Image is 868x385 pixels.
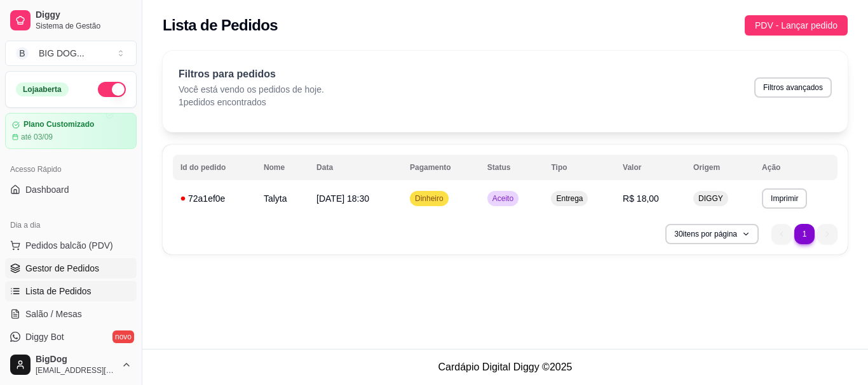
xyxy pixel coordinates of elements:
a: Gestor de Pedidos [5,258,137,278]
a: Lista de Pedidos [5,281,137,301]
a: DiggySistema de Gestão [5,5,137,36]
span: [DATE] 18:30 [316,193,369,204]
button: BigDog[EMAIL_ADDRESS][DOMAIN_NAME] [5,349,137,380]
p: Você está vendo os pedidos de hoje. [179,83,324,96]
span: Diggy [36,10,132,21]
button: Alterar Status [98,82,126,97]
th: Origem [686,155,754,180]
span: PDV - Lançar pedido [755,18,837,32]
th: Tipo [543,155,615,180]
button: PDV - Lançar pedido [745,15,848,36]
li: pagination item 1 active [794,224,815,244]
a: Plano Customizadoaté 03/09 [5,113,137,149]
span: Salão / Mesas [25,308,82,320]
div: Dia a dia [5,215,137,235]
a: Diggy Botnovo [5,327,137,347]
a: Salão / Mesas [5,304,137,324]
td: Talyta [256,183,309,214]
button: Imprimir [762,188,807,209]
p: Filtros para pedidos [179,67,324,82]
span: Gestor de Pedidos [25,262,99,275]
article: Plano Customizado [24,120,94,129]
nav: pagination navigation [765,218,844,251]
th: Status [480,155,544,180]
th: Id do pedido [173,155,256,180]
button: 30itens por página [665,224,759,244]
span: Dinheiro [412,193,446,204]
div: Loja aberta [16,82,69,96]
span: [EMAIL_ADDRESS][DOMAIN_NAME] [36,365,116,375]
span: Dashboard [25,183,69,196]
th: Valor [615,155,686,180]
span: Diggy Bot [25,330,64,343]
button: Select a team [5,41,137,66]
span: Lista de Pedidos [25,285,92,297]
th: Pagamento [402,155,480,180]
div: Acesso Rápido [5,159,137,179]
a: Dashboard [5,179,137,200]
h2: Lista de Pedidos [163,15,278,36]
span: Aceito [490,193,516,204]
span: BigDog [36,354,116,365]
div: 72a1ef0e [180,192,248,205]
span: Pedidos balcão (PDV) [25,239,113,252]
th: Nome [256,155,309,180]
button: Filtros avançados [754,77,832,98]
p: 1 pedidos encontrados [179,96,324,108]
span: B [16,47,29,60]
div: BIG DOG ... [39,47,85,60]
th: Ação [754,155,837,180]
span: Entrega [553,193,585,204]
span: R$ 18,00 [623,193,659,204]
article: até 03/09 [21,132,53,142]
span: Sistema de Gestão [36,21,132,31]
span: DIGGY [696,193,726,204]
button: Pedidos balcão (PDV) [5,235,137,256]
th: Data [309,155,402,180]
footer: Cardápio Digital Diggy © 2025 [142,349,868,385]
